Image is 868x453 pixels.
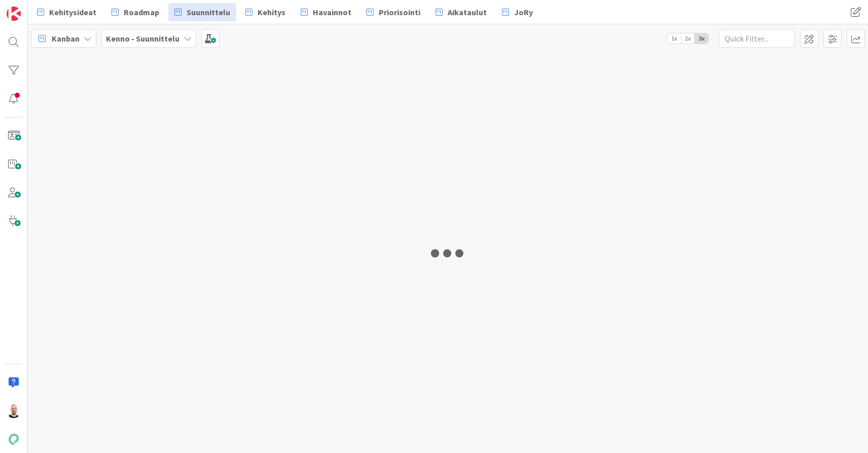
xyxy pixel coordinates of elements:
span: Havainnot [313,6,351,18]
a: JoRy [496,3,539,21]
img: avatar [7,432,21,446]
img: TM [7,404,21,418]
a: Kehitys [239,3,292,21]
a: Suunnittelu [168,3,236,21]
span: 2x [681,33,695,44]
span: JoRy [514,6,533,18]
a: Priorisointi [360,3,426,21]
span: Priorisointi [379,6,420,18]
img: Visit kanbanzone.com [7,7,21,21]
a: Roadmap [105,3,165,21]
input: Quick Filter... [719,29,795,48]
a: Havainnot [295,3,357,21]
span: 1x [667,33,681,44]
span: Kehitysideat [49,6,96,18]
span: Aikataulut [448,6,487,18]
span: Kehitys [258,6,285,18]
span: Suunnittelu [187,6,230,18]
b: Kenno - Suunnittelu [106,33,179,44]
a: Kehitysideat [31,3,102,21]
span: Kanban [52,32,80,45]
span: 3x [695,33,708,44]
a: Aikataulut [429,3,493,21]
span: Roadmap [124,6,159,18]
